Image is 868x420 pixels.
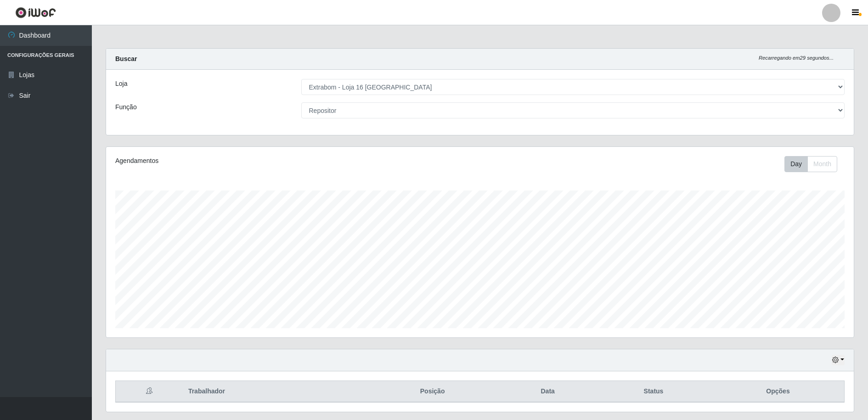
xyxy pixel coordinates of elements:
[784,156,845,172] div: Toolbar with button groups
[759,55,834,61] i: Recarregando em 29 segundos...
[115,102,137,112] label: Função
[115,156,411,166] div: Agendamentos
[115,55,137,62] strong: Buscar
[807,156,837,172] button: Month
[183,381,365,403] th: Trabalhador
[784,156,837,172] div: First group
[784,156,808,172] button: Day
[15,7,56,18] img: CoreUI Logo
[365,381,500,403] th: Posição
[712,381,845,403] th: Opções
[595,381,712,403] th: Status
[115,79,127,89] label: Loja
[500,381,595,403] th: Data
